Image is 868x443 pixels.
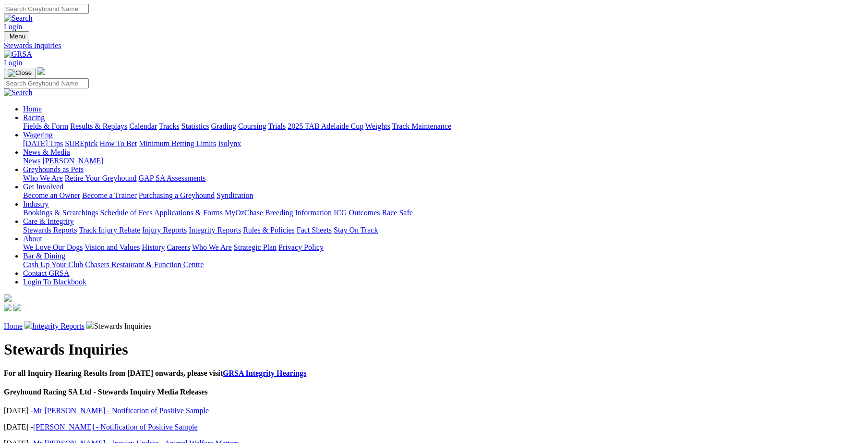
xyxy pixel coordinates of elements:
[23,139,63,148] a: [DATE] Tips
[23,105,42,113] a: Home
[24,321,32,329] img: chevron-right.svg
[8,69,32,77] img: Close
[139,139,216,148] a: Minimum Betting Limits
[225,209,263,217] a: MyOzChase
[23,278,86,286] a: Login To Blackbook
[365,122,390,130] a: Weights
[4,294,12,302] img: logo-grsa-white.png
[154,209,223,217] a: Applications & Forms
[79,226,140,234] a: Track Injury Rebate
[65,174,137,182] a: Retire Your Greyhound
[82,191,137,199] a: Become a Trainer
[4,41,864,50] a: Stewards Inquiries
[278,243,324,251] a: Privacy Policy
[297,226,332,234] a: Fact Sheets
[238,122,266,130] a: Coursing
[84,243,140,251] a: Vision and Values
[23,226,77,234] a: Stewards Reports
[85,260,204,269] a: Chasers Restaurant & Function Centre
[4,59,22,67] a: Login
[4,78,89,88] input: Search
[32,322,84,330] a: Integrity Reports
[23,191,80,199] a: Become an Owner
[23,131,53,139] a: Wagering
[23,209,98,217] a: Bookings & Scratchings
[189,226,241,234] a: Integrity Reports
[288,122,363,130] a: 2025 TAB Adelaide Cup
[23,226,864,234] div: Care & Integrity
[23,183,63,191] a: Get Involved
[4,31,29,41] button: Toggle navigation
[218,139,241,148] a: Isolynx
[33,406,209,415] a: Mr [PERSON_NAME] - Notification of Positive Sample
[4,423,864,431] p: [DATE] -
[334,226,378,234] a: Stay On Track
[23,209,864,217] div: Industry
[4,14,33,23] img: Search
[33,423,198,431] a: [PERSON_NAME] - Notification of Positive Sample
[142,226,187,234] a: Injury Reports
[139,174,206,182] a: GAP SA Assessments
[129,122,157,130] a: Calendar
[37,67,45,75] img: logo-grsa-white.png
[4,304,12,311] img: facebook.svg
[4,68,36,78] button: Toggle navigation
[23,243,83,251] a: We Love Our Dogs
[4,4,89,14] input: Search
[70,122,127,130] a: Results & Replays
[4,321,864,331] p: Stewards Inquiries
[23,157,40,165] a: News
[392,122,451,130] a: Track Maintenance
[10,33,25,40] span: Menu
[65,139,97,148] a: SUREpick
[4,50,32,59] img: GRSA
[13,304,21,311] img: twitter.svg
[23,157,864,165] div: News & Media
[23,200,48,208] a: Industry
[23,165,84,173] a: Greyhounds as Pets
[217,191,253,199] a: Syndication
[23,122,68,130] a: Fields & Form
[23,260,864,269] div: Bar & Dining
[234,243,277,251] a: Strategic Plan
[4,322,23,330] a: Home
[100,139,137,148] a: How To Bet
[265,209,332,217] a: Breeding Information
[4,388,864,396] h4: Greyhound Racing SA Ltd - Stewards Inquiry Media Releases
[142,243,165,251] a: History
[4,341,864,358] h1: Stewards Inquiries
[4,369,306,377] b: For all Inquiry Hearing Results from [DATE] onwards, please visit
[23,217,74,225] a: Care & Integrity
[23,191,864,200] div: Get Involved
[159,122,180,130] a: Tracks
[243,226,295,234] a: Rules & Policies
[23,139,864,148] div: Wagering
[192,243,232,251] a: Who We Are
[42,157,103,165] a: [PERSON_NAME]
[4,88,33,97] img: Search
[23,252,65,260] a: Bar & Dining
[382,209,412,217] a: Race Safe
[4,23,22,31] a: Login
[23,260,83,269] a: Cash Up Your Club
[139,191,215,199] a: Purchasing a Greyhound
[23,113,45,122] a: Racing
[23,174,864,183] div: Greyhounds as Pets
[86,321,94,329] img: chevron-right.svg
[23,234,42,243] a: About
[211,122,236,130] a: Grading
[181,122,209,130] a: Statistics
[23,269,69,277] a: Contact GRSA
[167,243,190,251] a: Careers
[268,122,286,130] a: Trials
[4,406,864,415] p: [DATE] -
[223,369,306,377] a: GRSA Integrity Hearings
[23,243,864,252] div: About
[23,148,70,156] a: News & Media
[23,174,63,182] a: Who We Are
[23,122,864,131] div: Racing
[334,209,380,217] a: ICG Outcomes
[100,209,152,217] a: Schedule of Fees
